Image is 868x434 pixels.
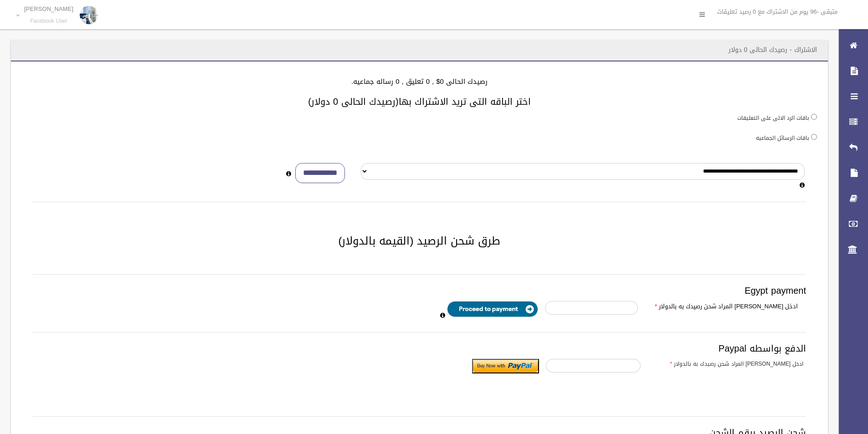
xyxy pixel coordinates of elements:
h4: رصيدك الحالى 0$ , 0 تعليق , 0 رساله جماعيه. [22,78,817,86]
label: باقات الرد الالى على التعليقات [737,113,809,123]
h3: Egypt payment [33,286,806,296]
h3: اختر الباقه التى تريد الاشتراك بها(رصيدك الحالى 0 دولار) [22,97,817,107]
label: باقات الرسائل الجماعيه [756,133,809,143]
label: ادخل [PERSON_NAME] المراد شحن رصيدك به بالدولار [647,359,810,369]
header: الاشتراك - رصيدك الحالى 0 دولار [718,41,828,59]
label: ادخل [PERSON_NAME] المراد شحن رصيدك به بالدولار [645,301,805,312]
small: Facebook User [24,18,73,25]
h2: طرق شحن الرصيد (القيمه بالدولار) [22,235,817,247]
h3: الدفع بواسطه Paypal [33,343,806,353]
input: Submit [472,359,539,373]
p: [PERSON_NAME] [24,5,73,12]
